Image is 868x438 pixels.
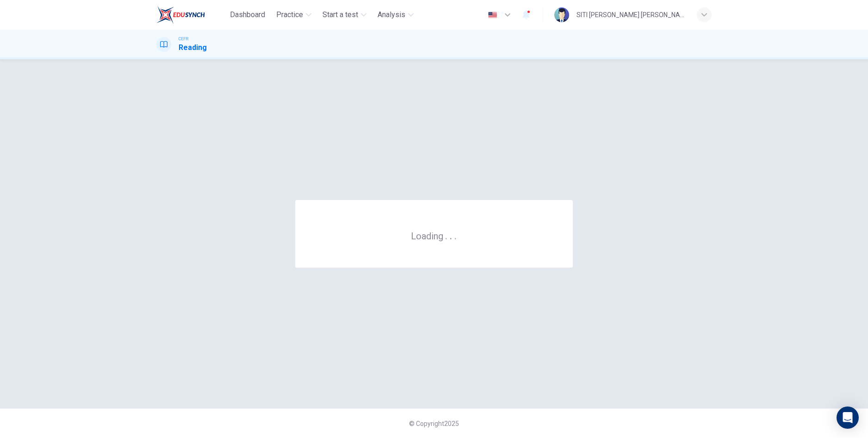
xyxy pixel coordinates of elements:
[156,6,226,24] a: EduSynch logo
[409,420,459,427] span: © Copyright 2025
[411,230,457,242] h6: Loading
[374,6,417,23] button: Analysis
[378,9,405,20] span: Analysis
[179,42,207,53] h1: Reading
[273,6,315,23] button: Practice
[322,9,358,20] span: Start a test
[837,407,859,429] div: Open Intercom Messenger
[445,227,448,243] h6: .
[449,227,453,243] h6: .
[156,6,205,24] img: EduSynch logo
[577,9,686,20] div: SITI [PERSON_NAME] [PERSON_NAME]
[179,36,188,42] span: CEFR
[319,6,370,23] button: Start a test
[230,9,265,20] span: Dashboard
[454,227,457,243] h6: .
[554,7,569,22] img: Profile picture
[276,9,303,20] span: Practice
[226,6,269,23] button: Dashboard
[487,12,498,19] img: en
